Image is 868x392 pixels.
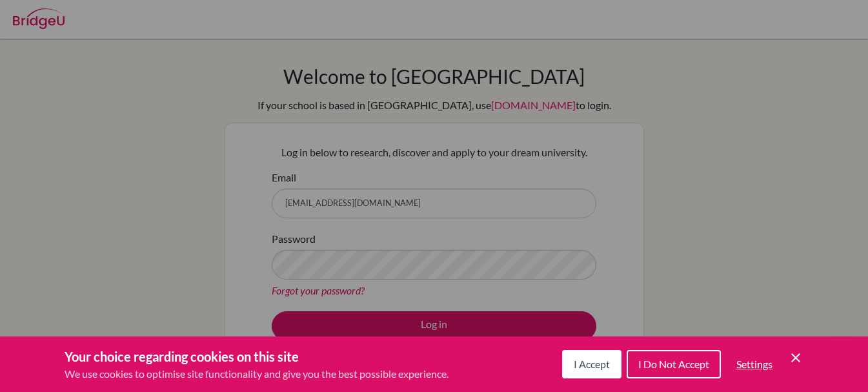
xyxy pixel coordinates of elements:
[65,347,449,366] h3: Your choice regarding cookies on this site
[627,350,721,378] button: I Do Not Accept
[638,358,709,370] span: I Do Not Accept
[736,358,772,370] span: Settings
[788,350,803,366] button: Save and close
[574,358,610,370] span: I Accept
[65,366,449,382] p: We use cookies to optimise site functionality and give you the best possible experience.
[726,351,783,377] button: Settings
[562,350,621,378] button: I Accept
